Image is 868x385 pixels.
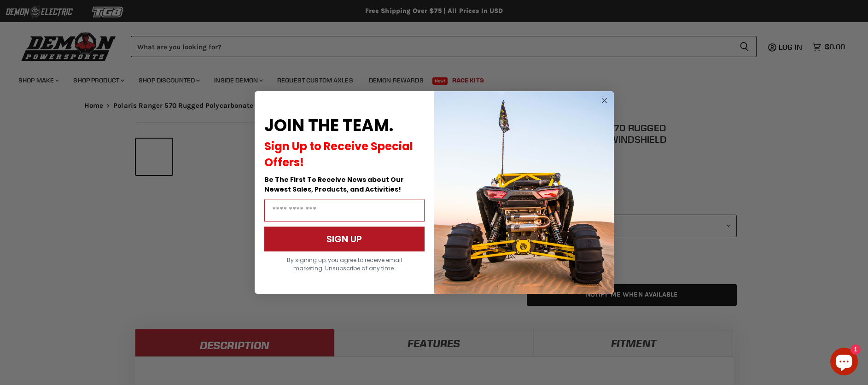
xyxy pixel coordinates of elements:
[264,175,404,194] span: Be The First To Receive News about Our Newest Sales, Products, and Activities!
[264,227,425,251] button: SIGN UP
[264,114,393,137] span: JOIN THE TEAM.
[827,348,861,378] inbox-online-store-chat: Shopify online store chat
[264,199,425,222] input: Email Address
[287,256,402,272] span: By signing up, you agree to receive email marketing. Unsubscribe at any time.
[434,91,614,294] img: a9095488-b6e7-41ba-879d-588abfab540b.jpeg
[599,95,610,106] button: Close dialog
[264,139,413,170] span: Sign Up to Receive Special Offers!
